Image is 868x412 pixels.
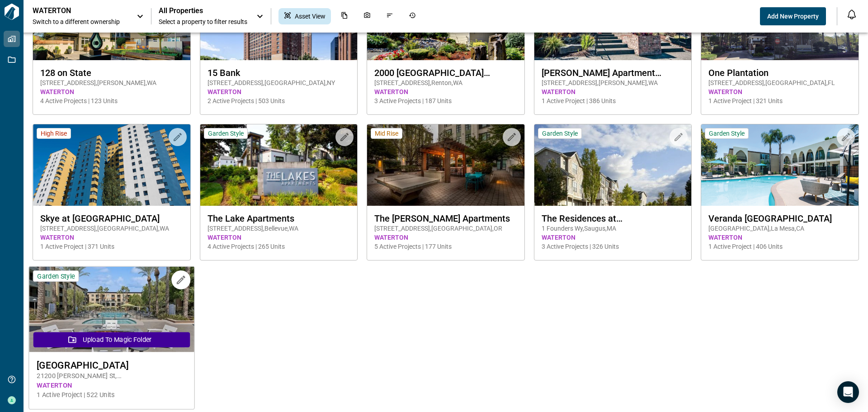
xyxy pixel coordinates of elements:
span: Asset View [295,12,325,21]
span: 3 Active Projects | 326 Units [542,242,684,251]
span: Garden Style [709,129,745,137]
span: Skye at [GEOGRAPHIC_DATA] [40,213,183,224]
span: Add New Property [767,12,819,21]
span: 4 Active Projects | 265 Units [208,242,350,251]
div: Documents [335,8,354,24]
span: Garden Style [208,129,244,137]
span: One Plantation [708,67,851,78]
span: 1 Active Project | 321 Units [708,96,851,105]
span: The Residences at [PERSON_NAME][GEOGRAPHIC_DATA] [542,213,684,224]
div: Open Intercom Messenger [837,381,859,403]
span: WATERTON [542,87,684,96]
span: 21200 [PERSON_NAME] St , [GEOGRAPHIC_DATA] , CA [37,371,186,381]
span: WATERTON [208,87,350,96]
span: [GEOGRAPHIC_DATA] [37,360,186,371]
span: [STREET_ADDRESS] , [GEOGRAPHIC_DATA] , WA [40,224,183,233]
span: [STREET_ADDRESS] , [PERSON_NAME] , WA [542,78,684,87]
span: 5 Active Projects | 177 Units [374,242,517,251]
span: 128 on State [40,67,183,78]
span: WATERTON [708,233,851,242]
button: Open notification feed [844,7,859,22]
span: Veranda [GEOGRAPHIC_DATA] [708,213,851,224]
span: [GEOGRAPHIC_DATA] , La Mesa , CA [708,224,851,233]
span: WATERTON [542,233,684,242]
img: property-asset [33,124,190,206]
span: Garden Style [542,129,578,137]
span: WATERTON [374,233,517,242]
img: property-asset [29,267,194,352]
span: 1 Active Project | 386 Units [542,96,684,105]
img: property-asset [534,124,692,206]
span: Switch to a different ownership [33,17,127,26]
span: 1 Active Project | 406 Units [708,242,851,251]
span: High Rise [41,129,67,137]
span: [STREET_ADDRESS] , [GEOGRAPHIC_DATA] , NY [208,78,350,87]
span: 1 Founders Wy , Saugus , MA [542,224,684,233]
span: WATERTON [40,233,183,242]
span: [STREET_ADDRESS] , [GEOGRAPHIC_DATA] , FL [708,78,851,87]
span: The Lake Apartments [208,213,350,224]
span: [STREET_ADDRESS] , Bellevue , WA [208,224,350,233]
div: Issues & Info [381,8,399,24]
span: The [PERSON_NAME] Apartments [374,213,517,224]
span: [STREET_ADDRESS] , Renton , WA [374,78,517,87]
span: WATERTON [208,233,350,242]
span: 3 Active Projects | 187 Units [374,96,517,105]
span: All Properties [159,6,247,15]
span: 15 Bank [208,67,350,78]
div: Job History [403,8,421,24]
button: Add New Property [760,7,826,25]
span: WATERTON [708,87,851,96]
span: Mid Rise [375,129,398,137]
span: WATERTON [40,87,183,96]
span: Select a property to filter results [159,17,247,26]
span: 1 Active Project | 371 Units [40,242,183,251]
span: 2 Active Projects | 503 Units [208,96,350,105]
span: WATERTON [374,87,517,96]
img: property-asset [701,124,859,206]
button: Upload to Magic Folder [33,332,190,347]
span: [STREET_ADDRESS] , [PERSON_NAME] , WA [40,78,183,87]
span: 1 Active Project | 522 Units [37,390,186,400]
img: property-asset [367,124,524,206]
span: [PERSON_NAME] Apartment Homes [542,67,684,78]
span: Garden Style [37,272,75,280]
p: WATERTON [33,6,114,15]
div: Asset View [278,8,331,24]
div: Photos [358,8,376,24]
span: [STREET_ADDRESS] , [GEOGRAPHIC_DATA] , OR [374,224,517,233]
span: 2000 [GEOGRAPHIC_DATA][US_STATE] Apartments [374,67,517,78]
span: WATERTON [37,381,186,390]
img: property-asset [200,124,358,206]
span: 4 Active Projects | 123 Units [40,96,183,105]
